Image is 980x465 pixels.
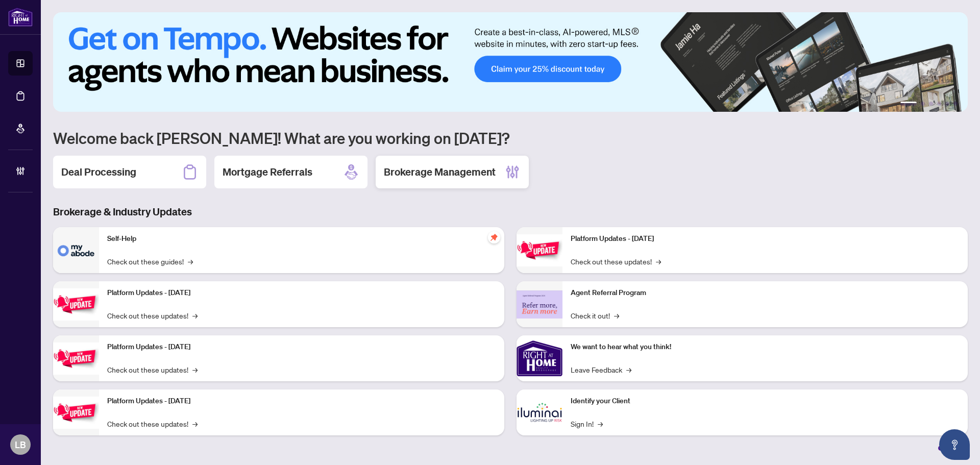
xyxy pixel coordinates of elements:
[517,335,562,381] img: We want to hear what you think!
[626,364,631,375] span: →
[107,310,198,321] a: Check out these updates!→
[517,290,562,319] img: Agent Referral Program
[571,256,661,267] a: Check out these updates!→
[8,8,33,27] img: logo
[53,397,99,429] img: Platform Updates - July 8, 2025
[107,364,198,375] a: Check out these updates!→
[107,287,496,299] p: Platform Updates - [DATE]
[571,287,960,299] p: Agent Referral Program
[517,234,562,266] img: Platform Updates - June 23, 2025
[107,418,198,429] a: Check out these updates!→
[571,233,960,244] p: Platform Updates - [DATE]
[53,128,968,148] h1: Welcome back [PERSON_NAME]! What are you working on [DATE]?
[53,227,99,273] img: Self-Help
[107,256,193,267] a: Check out these guides!→
[656,256,661,267] span: →
[53,12,968,112] img: Slide 0
[945,102,949,106] button: 5
[61,165,136,179] h2: Deal Processing
[571,418,603,429] a: Sign In!→
[614,310,619,321] span: →
[598,418,603,429] span: →
[571,364,631,375] a: Leave Feedback→
[223,165,312,179] h2: Mortgage Referrals
[192,418,198,429] span: →
[929,102,933,106] button: 3
[107,233,496,244] p: Self-Help
[900,102,917,106] button: 1
[107,396,496,407] p: Platform Updates - [DATE]
[53,205,968,219] h3: Brokerage & Industry Updates
[517,389,562,435] img: Identify your Client
[571,341,960,353] p: We want to hear what you think!
[571,396,960,407] p: Identify your Client
[15,437,26,452] span: LB
[107,341,496,353] p: Platform Updates - [DATE]
[939,429,970,460] button: Open asap
[188,256,193,267] span: →
[384,165,496,179] h2: Brokerage Management
[937,102,941,106] button: 4
[571,310,619,321] a: Check it out!→
[53,342,99,375] img: Platform Updates - July 21, 2025
[953,102,958,106] button: 6
[192,310,198,321] span: →
[921,102,925,106] button: 2
[192,364,198,375] span: →
[488,231,500,243] span: pushpin
[53,288,99,321] img: Platform Updates - September 16, 2025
